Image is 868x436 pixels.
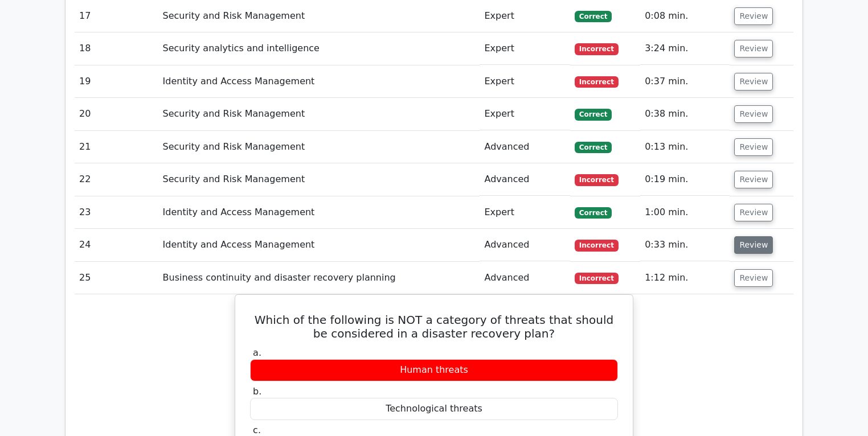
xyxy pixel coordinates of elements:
td: 19 [75,65,158,98]
td: Security analytics and intelligence [158,32,480,65]
button: Review [734,171,773,188]
span: Correct [575,142,612,153]
td: 1:12 min. [640,262,730,294]
button: Review [734,236,773,254]
span: a. [253,347,261,358]
td: 23 [75,196,158,229]
button: Review [734,105,773,123]
td: Identity and Access Management [158,229,480,261]
button: Review [734,7,773,25]
td: Identity and Access Management [158,196,480,229]
td: 18 [75,32,158,65]
td: Advanced [480,229,570,261]
h5: Which of the following is NOT a category of threats that should be considered in a disaster recov... [249,313,619,340]
button: Review [734,204,773,221]
span: c. [253,425,261,435]
span: Incorrect [575,273,619,284]
td: Identity and Access Management [158,65,480,98]
td: Expert [480,98,570,130]
td: Advanced [480,262,570,294]
td: Security and Risk Management [158,98,480,130]
div: Human threats [250,359,618,381]
td: Expert [480,32,570,65]
td: 0:13 min. [640,131,730,163]
td: 0:33 min. [640,229,730,261]
button: Review [734,269,773,287]
td: 24 [75,229,158,261]
span: Incorrect [575,240,619,251]
td: Advanced [480,163,570,196]
td: Security and Risk Management [158,163,480,196]
span: Correct [575,207,612,219]
button: Review [734,40,773,57]
span: Correct [575,11,612,22]
span: Incorrect [575,76,619,88]
button: Review [734,138,773,156]
td: 20 [75,98,158,130]
td: 22 [75,163,158,196]
td: Business continuity and disaster recovery planning [158,262,480,294]
span: Incorrect [575,174,619,186]
td: 0:19 min. [640,163,730,196]
td: 3:24 min. [640,32,730,65]
div: Technological threats [250,398,618,420]
span: Incorrect [575,43,619,55]
td: Security and Risk Management [158,131,480,163]
button: Review [734,73,773,91]
td: 25 [75,262,158,294]
td: Expert [480,65,570,98]
td: 1:00 min. [640,196,730,229]
td: 0:38 min. [640,98,730,130]
span: Correct [575,109,612,120]
td: 21 [75,131,158,163]
td: 0:37 min. [640,65,730,98]
td: Expert [480,196,570,229]
span: b. [253,386,261,397]
td: Advanced [480,131,570,163]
